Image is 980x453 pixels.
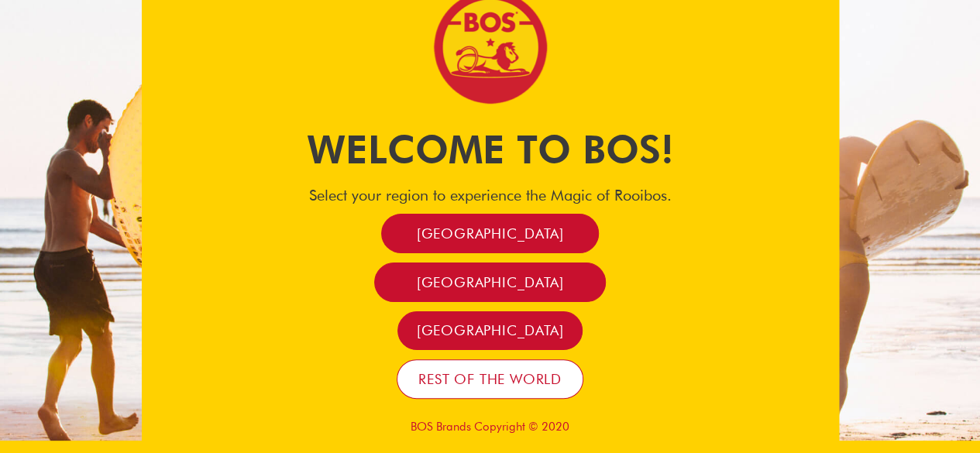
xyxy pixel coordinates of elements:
span: [GEOGRAPHIC_DATA] [417,273,564,291]
span: [GEOGRAPHIC_DATA] [417,321,564,339]
a: [GEOGRAPHIC_DATA] [381,214,600,253]
h1: Welcome to BOS! [142,122,839,177]
span: [GEOGRAPHIC_DATA] [417,225,564,242]
span: Rest of the world [418,370,562,388]
a: [GEOGRAPHIC_DATA] [397,311,582,351]
a: [GEOGRAPHIC_DATA] [374,263,607,302]
h4: Select your region to experience the Magic of Rooibos. [142,186,839,204]
p: BOS Brands Copyright © 2020 [142,420,839,434]
a: Rest of the world [397,359,583,399]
